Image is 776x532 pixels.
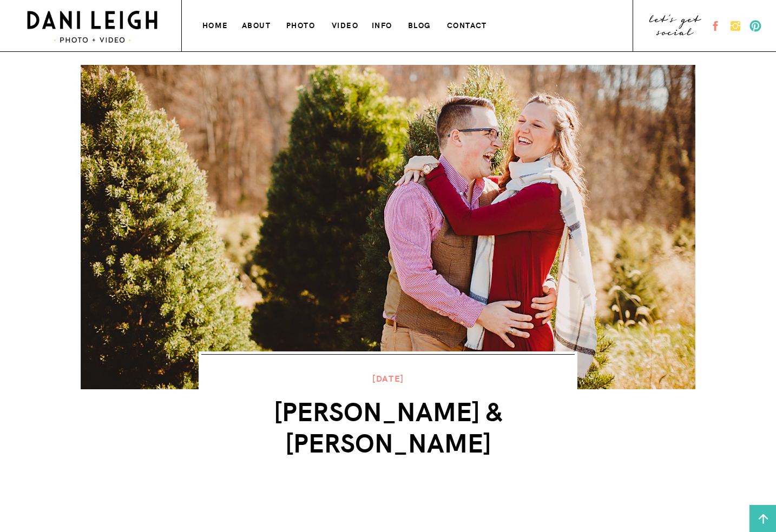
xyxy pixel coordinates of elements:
[648,17,703,35] a: let's get social
[447,18,490,30] a: contact
[220,395,556,457] h1: [PERSON_NAME] & [PERSON_NAME]
[286,18,317,30] a: photo
[332,18,360,30] a: VIDEO
[242,18,272,30] a: about
[408,18,433,30] a: blog
[267,370,510,386] p: [DATE]
[199,343,599,372] h1: Title
[372,18,394,30] a: info
[202,18,230,30] a: home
